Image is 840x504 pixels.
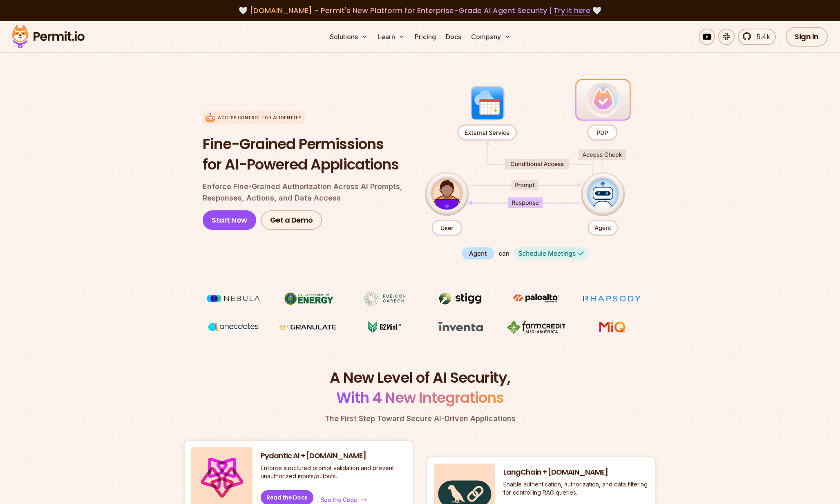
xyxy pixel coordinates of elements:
[20,5,820,16] div: 🤍 🤍
[321,496,357,504] span: See the Code
[278,319,340,335] img: Granulate
[278,291,340,306] img: US department of energy
[8,23,88,51] img: Permit logo
[442,29,465,45] a: Docs
[203,210,256,230] a: Start Now
[203,134,412,174] h1: Fine-Grained Permissions for AI-Powered Applications
[554,5,590,16] a: Try it here
[261,464,406,480] p: Enforce structured prompt validation and prevent unauthorized inputs/outputs.
[326,29,371,45] button: Solutions
[503,480,649,497] p: Enable authentication, authorization, and data filtering for controlling RAG queries.
[786,27,828,47] a: Sign In
[185,413,655,424] p: The First Step Toward Secure AI-Driven Applications
[218,115,302,121] p: Access control for AI Identity
[503,467,649,477] h3: LangChain + [DOMAIN_NAME]
[261,210,322,230] a: Get a Demo
[354,291,416,306] img: Rubicon
[430,319,491,334] img: inventa
[261,451,406,461] h3: Pydantic AI + [DOMAIN_NAME]
[354,319,416,335] img: G2mint
[505,319,567,335] img: Farm Credit
[584,320,639,334] img: MIQ
[203,181,412,204] p: Enforce Fine-Grained Authorization Across AI Prompts, Responses, Actions, and Data Access
[430,291,491,306] img: Stigg
[411,29,439,45] a: Pricing
[374,29,408,45] button: Learn
[336,387,504,408] span: With 4 New Integrations
[581,291,643,306] img: Rhapsody Health
[203,291,264,306] img: Nebula
[468,29,514,45] button: Company
[185,368,655,408] h2: A New Level of AI Security,
[752,32,770,42] span: 5.4k
[250,5,590,16] span: [DOMAIN_NAME] - Permit's New Platform for Enterprise-Grade AI Agent Security |
[505,291,567,306] img: paloalto
[738,29,776,45] a: 5.4k
[203,319,264,335] img: vega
